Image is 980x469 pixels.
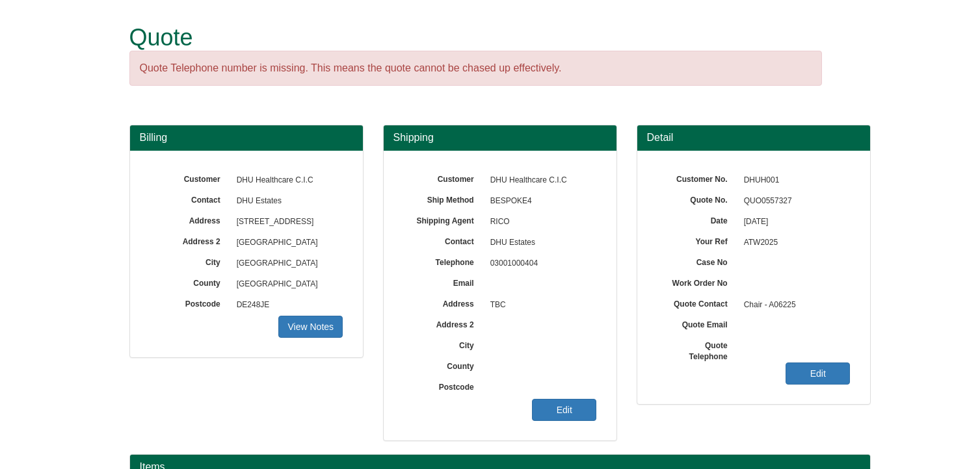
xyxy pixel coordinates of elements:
[403,212,484,227] label: Shipping Agent
[150,191,230,206] label: Contact
[150,233,230,247] label: Address 2
[403,274,484,289] label: Email
[150,212,230,227] label: Address
[150,295,230,310] label: Postcode
[403,316,484,331] label: Address 2
[737,233,851,253] span: ATW2025
[129,25,822,51] h1: Quote
[484,295,597,316] span: TBC
[393,132,607,144] h3: Shipping
[657,212,737,227] label: Date
[230,274,343,295] span: [GEOGRAPHIC_DATA]
[657,295,737,310] label: Quote Contact
[484,253,597,274] span: 03001000404
[786,362,850,385] a: Edit
[737,295,851,316] span: Chair - A06225
[737,191,851,212] span: QUO0557327
[230,170,343,191] span: DHU Healthcare C.I.C
[230,191,343,212] span: DHU Estates
[230,295,343,316] span: DE248JE
[657,274,737,289] label: Work Order No
[230,212,343,233] span: [STREET_ADDRESS]
[484,191,597,212] span: BESPOKE4
[484,170,597,191] span: DHU Healthcare C.I.C
[403,378,484,393] label: Postcode
[657,170,737,185] label: Customer No.
[403,191,484,206] label: Ship Method
[657,316,737,331] label: Quote Email
[230,253,343,274] span: [GEOGRAPHIC_DATA]
[484,212,597,233] span: RICO
[657,233,737,247] label: Your Ref
[403,253,484,268] label: Telephone
[532,399,596,421] a: Edit
[403,170,484,185] label: Customer
[403,336,484,351] label: City
[403,233,484,247] label: Contact
[737,170,851,191] span: DHUH001
[278,316,343,338] a: View Notes
[657,336,737,362] label: Quote Telephone
[129,51,822,86] div: Quote Telephone number is missing. This means the quote cannot be chased up effectively.
[150,274,230,289] label: County
[150,170,230,185] label: Customer
[657,191,737,206] label: Quote No.
[403,357,484,372] label: County
[647,132,860,144] h3: Detail
[140,132,353,144] h3: Billing
[403,295,484,310] label: Address
[737,212,851,233] span: [DATE]
[657,253,737,268] label: Case No
[230,233,343,253] span: [GEOGRAPHIC_DATA]
[150,253,230,268] label: City
[484,233,597,253] span: DHU Estates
